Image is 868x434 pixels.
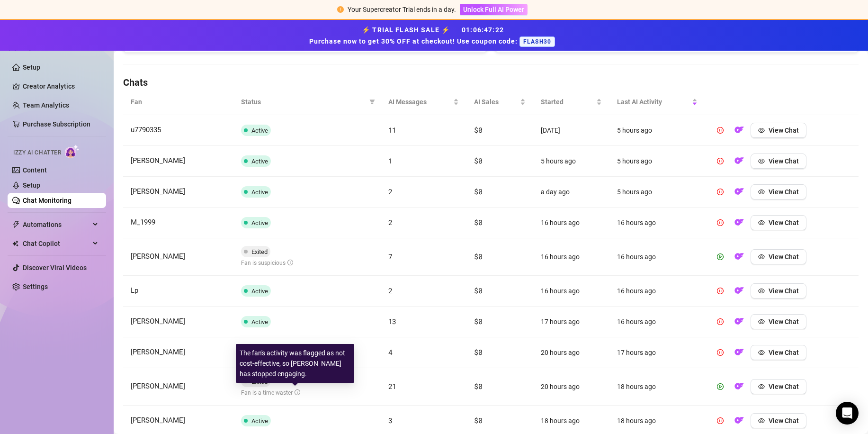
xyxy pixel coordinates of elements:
[609,337,705,368] td: 17 hours ago
[769,383,799,390] span: View Chat
[388,347,393,357] span: 4
[13,148,61,157] span: Izzy AI Chatter
[131,348,185,356] span: [PERSON_NAME]
[758,417,765,424] span: eye
[533,177,609,208] td: a day ago
[533,89,609,115] th: Started
[533,337,609,368] td: 20 hours ago
[541,97,594,107] span: Started
[769,349,799,356] span: View Chat
[474,286,482,295] span: $0
[769,188,799,196] span: View Chat
[23,117,98,132] a: Purchase Subscription
[717,349,724,356] span: pause-circle
[474,252,482,261] span: $0
[609,115,705,146] td: 5 hours ago
[65,145,80,158] img: AI Chatter
[460,6,528,13] a: Unlock Full AI Power
[751,184,806,199] button: View Chat
[609,276,705,307] td: 16 hours ago
[463,6,524,13] span: Unlock Full AI Power
[734,286,744,295] img: OF
[251,318,268,325] span: Active
[533,276,609,307] td: 16 hours ago
[251,219,268,226] span: Active
[460,4,528,15] button: Unlock Full AI Power
[251,378,268,385] span: Exited
[533,208,609,238] td: 16 hours ago
[367,95,377,109] span: filter
[23,181,40,189] a: Setup
[734,187,744,196] img: OF
[474,125,482,135] span: $0
[758,318,765,325] span: eye
[732,123,747,138] button: OF
[131,218,155,226] span: M_1999
[466,89,533,115] th: AI Sales
[751,154,806,169] button: View Chat
[717,318,724,325] span: pause-circle
[131,252,185,261] span: [PERSON_NAME]
[734,252,744,261] img: OF
[717,253,724,260] span: play-circle
[751,379,806,394] button: View Chat
[751,345,806,360] button: View Chat
[751,249,806,264] button: View Chat
[241,260,293,266] span: Fan is suspicious
[251,288,268,295] span: Active
[758,189,765,195] span: eye
[769,417,799,425] span: View Chat
[236,344,354,383] div: The fan's activity was flagged as not cost-effective, so [PERSON_NAME] has stopped engaging.
[732,351,747,358] a: OF
[609,368,705,406] td: 18 hours ago
[388,97,452,107] span: AI Messages
[758,288,765,294] span: eye
[609,208,705,238] td: 16 hours ago
[758,253,765,260] span: eye
[131,187,185,196] span: [PERSON_NAME]
[609,307,705,337] td: 16 hours ago
[519,36,555,47] span: FLASH30
[732,249,747,264] button: OF
[23,217,90,232] span: Automations
[717,219,724,226] span: pause-circle
[23,166,47,174] a: Content
[309,26,559,45] strong: ⚡ TRIAL FLASH SALE ⚡
[617,97,690,107] span: Last AI Activity
[462,26,504,34] span: 01 : 06 : 47 : 22
[474,416,482,425] span: $0
[381,89,467,115] th: AI Messages
[474,347,482,357] span: $0
[732,190,747,198] a: OF
[131,286,138,295] span: Lp
[758,349,765,356] span: eye
[751,215,806,230] button: View Chat
[131,156,185,165] span: [PERSON_NAME]
[732,320,747,327] a: OF
[131,382,185,390] span: [PERSON_NAME]
[758,158,765,164] span: eye
[533,238,609,276] td: 16 hours ago
[287,260,293,265] span: info-circle
[758,219,765,226] span: eye
[734,347,744,357] img: OF
[369,99,375,105] span: filter
[609,238,705,276] td: 16 hours ago
[732,215,747,230] button: OF
[388,416,393,425] span: 3
[769,219,799,226] span: View Chat
[131,317,185,325] span: [PERSON_NAME]
[474,381,482,391] span: $0
[474,97,518,107] span: AI Sales
[609,177,705,208] td: 5 hours ago
[123,89,233,115] th: Fan
[769,157,799,165] span: View Chat
[23,236,90,251] span: Chat Copilot
[732,289,747,297] a: OF
[23,283,48,290] a: Settings
[717,189,724,195] span: pause-circle
[251,127,268,134] span: Active
[474,316,482,326] span: $0
[131,416,185,425] span: [PERSON_NAME]
[732,184,747,199] button: OF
